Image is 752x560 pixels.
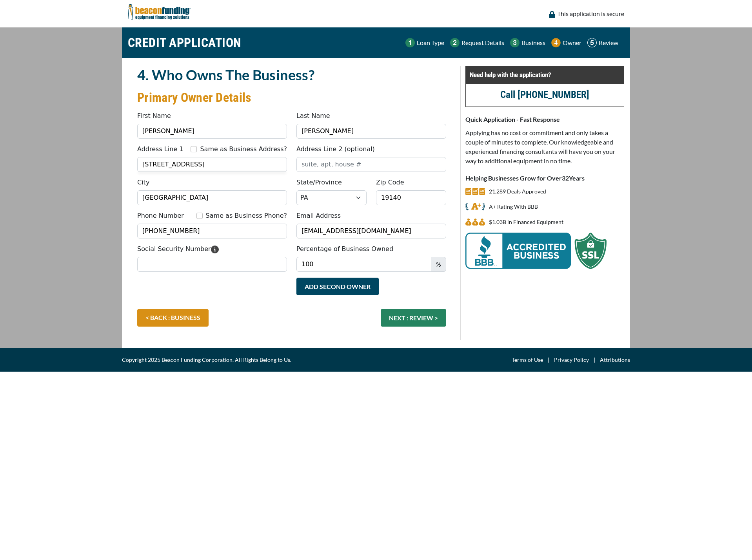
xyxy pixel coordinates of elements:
[543,355,554,365] span: |
[599,38,618,47] p: Review
[600,355,630,365] a: Attributions
[489,202,538,211] p: A+ Rating With BBB
[465,115,624,124] p: Quick Application - Fast Response
[296,157,446,172] input: suite, apt, house #
[587,38,597,47] img: Step 5
[510,38,519,47] img: Step 3
[450,38,460,47] img: Step 2
[122,355,291,365] span: Copyright 2025 Beacon Funding Corporation. All Rights Belong to Us.
[489,217,563,227] p: $1.03B in Financed Equipment
[137,66,446,84] h2: 4. Who Owns The Business?
[296,178,342,187] label: State/Province
[296,211,341,220] label: Email Address
[417,38,444,47] p: Loan Type
[137,309,209,327] a: < BACK : BUSINESS
[211,246,219,253] svg: Please enter your Social Security Number. We use this information to identify you and process you...
[296,278,379,295] button: Add Second Owner
[500,89,589,100] a: Call [PHONE_NUMBER]
[521,38,545,47] p: Business
[461,38,504,47] p: Request Details
[549,11,555,18] img: lock icon to convery security
[137,145,183,154] label: Address Line 1
[465,128,624,166] p: Applying has no cost or commitment and only takes a couple of minutes to complete. Our knowledgea...
[470,70,620,79] p: Need help with the application?
[376,178,404,187] label: Zip Code
[563,38,581,47] p: Owner
[465,233,607,269] img: BBB Acredited Business and SSL Protection
[551,38,561,47] img: Step 4
[128,31,242,54] h1: CREDIT APPLICATION
[137,211,184,220] label: Phone Number
[137,111,171,121] label: First Name
[137,90,446,105] h3: Primary Owner Details
[431,257,446,272] span: %
[589,355,600,365] span: |
[465,173,624,183] p: Helping Businesses Grow for Over Years
[137,244,219,254] label: Social Security Number
[206,211,287,220] label: Same as Business Phone?
[557,9,624,18] p: This application is secure
[381,309,446,327] button: NEXT : REVIEW >
[512,355,543,365] a: Terms of Use
[554,355,589,365] a: Privacy Policy
[200,145,287,154] label: Same as Business Address?
[562,174,569,182] span: 32
[296,145,375,154] label: Address Line 2 (optional)
[489,187,546,196] p: 21,289 Deals Approved
[137,178,149,187] label: City
[296,111,330,121] label: Last Name
[296,244,393,254] label: Percentage of Business Owned
[405,38,415,47] img: Step 1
